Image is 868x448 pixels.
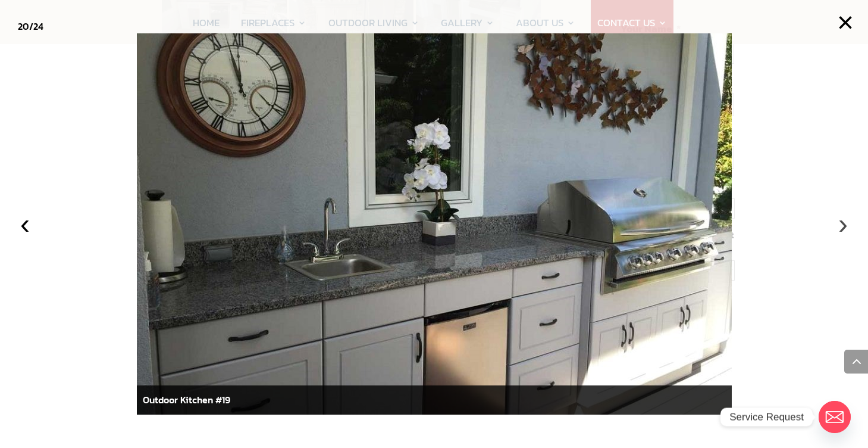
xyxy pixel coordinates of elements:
[12,211,38,237] button: ‹
[830,211,856,237] button: ›
[832,10,858,36] button: ×
[33,19,43,33] span: 24
[819,401,851,433] a: Email
[18,18,43,35] div: /
[137,33,732,415] img: outdoor_kitchen_contractor.jpg
[18,19,29,33] span: 20
[137,385,732,415] div: Outdoor Kitchen #19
